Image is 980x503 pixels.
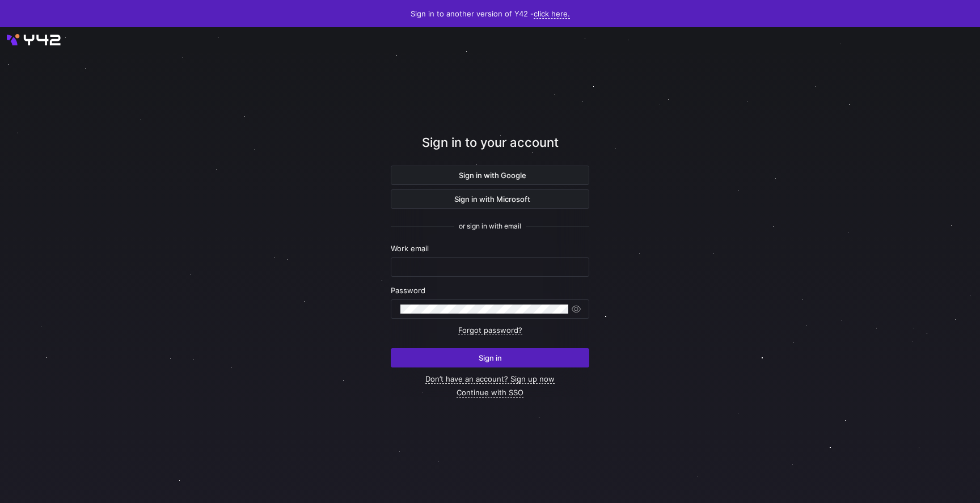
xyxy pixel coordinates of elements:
[425,374,555,384] a: Don’t have an account? Sign up now
[458,326,522,335] a: Forgot password?
[479,353,502,362] span: Sign in
[391,286,425,295] span: Password
[534,9,570,19] a: click here.
[391,244,429,253] span: Work email
[459,222,521,230] span: or sign in with email
[457,388,523,398] a: Continue with SSO
[450,195,530,204] span: Sign in with Microsoft
[454,171,526,180] span: Sign in with Google
[391,189,589,209] button: Sign in with Microsoft
[391,166,589,185] button: Sign in with Google
[391,348,589,367] button: Sign in
[391,133,589,166] div: Sign in to your account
